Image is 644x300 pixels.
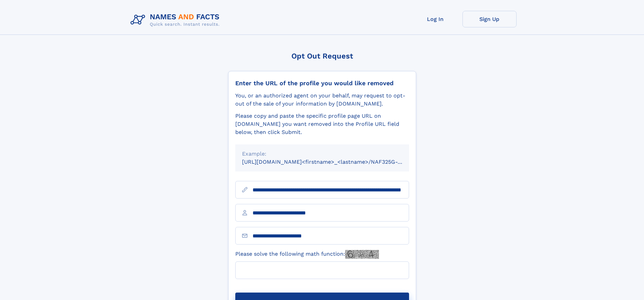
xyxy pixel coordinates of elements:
small: [URL][DOMAIN_NAME]<firstname>_<lastname>/NAF325G-xxxxxxxx [242,159,422,165]
div: You, or an authorized agent on your behalf, may request to opt-out of the sale of your informatio... [235,92,409,108]
div: Please copy and paste the specific profile page URL on [DOMAIN_NAME] you want removed into the Pr... [235,112,409,136]
a: Sign Up [462,11,517,27]
div: Example: [242,150,402,158]
div: Opt Out Request [228,52,416,60]
img: Logo Names and Facts [128,11,225,29]
div: Enter the URL of the profile you would like removed [235,79,409,87]
a: Log In [408,11,462,27]
label: Please solve the following math function: [235,250,379,259]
